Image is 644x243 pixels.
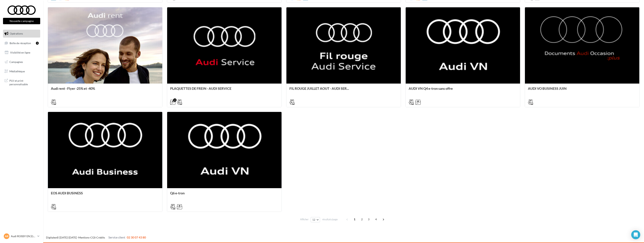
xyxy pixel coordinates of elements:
div: 2 [173,98,177,102]
a: Campagnes [2,58,41,66]
span: Service client [108,235,125,239]
span: Audi rent - Flyer -25% et -40% [51,86,95,91]
span: 3 [366,216,372,222]
span: Opérations [10,32,23,35]
span: Campagnes [9,60,23,63]
a: CGS [90,236,95,239]
a: Crédits [96,236,105,239]
span: EOS AUDI BUSINESS [51,191,83,195]
a: Digitaleo [46,236,57,239]
span: © [DATE]-[DATE] - - - [46,236,146,239]
span: AR [5,234,8,238]
span: 12 [312,218,316,221]
span: FIL ROUGE JUILLET AOUT - AUDI SER... [289,86,349,91]
a: Boîte de réception1 [2,39,41,47]
a: PLV et print personnalisable [2,77,41,88]
span: PLAQUETTES DE FREIN - AUDI SERVICE [170,86,231,91]
span: AUDI VN Q4 e-tron sans offre [409,86,453,91]
a: Mentions [78,236,89,239]
span: 2 [359,216,365,222]
span: 02 30 07 43 80 [127,235,146,239]
span: Q6 e-tron [170,191,185,195]
a: Opérations [2,30,41,38]
span: AUDI VO BUSINESS JUIN [528,86,567,91]
button: 12 [311,217,320,222]
a: AR Audi ROISSY EN [GEOGRAPHIC_DATA] [3,233,40,240]
span: Visibilité en ligne [10,51,30,54]
a: Médiathèque [2,67,41,75]
a: Visibilité en ligne [2,49,41,57]
span: 1 [352,216,358,222]
div: 1 [36,42,39,45]
span: Boîte de réception [10,41,31,45]
span: Médiathèque [9,69,25,73]
p: Audi ROISSY EN [GEOGRAPHIC_DATA] [11,234,36,238]
span: 4 [373,216,379,222]
span: PLV et print personnalisable [9,78,39,86]
div: Open Intercom Messenger [631,230,640,239]
span: résultats/page [322,218,338,221]
span: Afficher [300,218,309,221]
button: Nouvelle campagne [3,18,40,24]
